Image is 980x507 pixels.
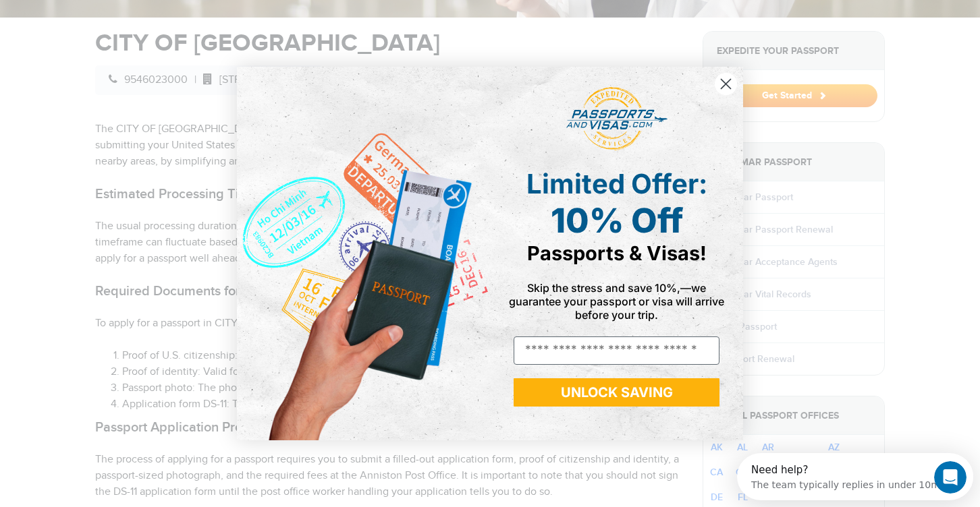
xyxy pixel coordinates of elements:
span: Passports & Visas! [527,241,707,265]
div: Need help? [14,11,203,22]
span: Limited Offer: [526,167,707,200]
span: 10% Off [551,200,683,241]
iframe: Intercom live chat discovery launcher [737,453,973,500]
div: Open Intercom Messenger [5,5,243,42]
img: passports and visas [566,87,668,150]
img: de9cda0d-0715-46ca-9a25-073762a91ba7.png [237,67,490,440]
button: UNLOCK SAVING [514,378,719,407]
span: Skip the stress and save 10%,—we guarantee your passport or visa will arrive before your trip. [509,281,724,322]
iframe: Intercom live chat [934,461,967,494]
div: The team typically replies in under 10m [14,22,203,36]
button: Close dialog [714,72,738,96]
